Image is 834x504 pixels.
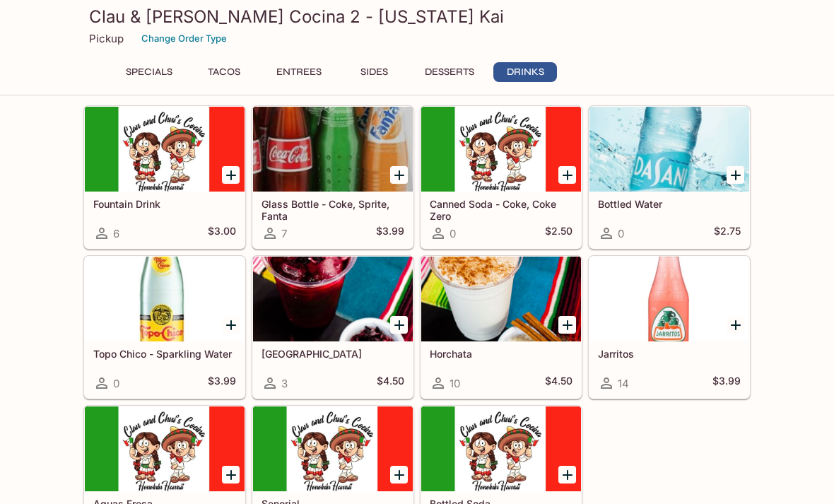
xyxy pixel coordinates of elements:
[253,257,413,341] div: Jamaica
[84,256,245,399] a: Topo Chico - Sparkling Water0$3.99
[85,107,245,192] div: Fountain Drink
[117,62,181,82] button: Specials
[545,375,572,392] h5: $4.50
[252,106,413,249] a: Glass Bottle - Coke, Sprite, Fanta7$3.99
[558,166,576,184] button: Add Canned Soda - Coke, Coke Zero
[598,198,741,210] h5: Bottled Water
[417,62,482,82] button: Desserts
[545,225,572,242] h5: $2.50
[421,106,582,249] a: Canned Soda - Coke, Coke Zero0$2.50
[589,256,750,399] a: Jarritos14$3.99
[421,257,581,341] div: Horchata
[342,62,406,82] button: Sides
[252,256,413,399] a: [GEOGRAPHIC_DATA]3$4.50
[430,348,572,360] h5: Horchata
[421,256,582,399] a: Horchata10$4.50
[113,377,119,390] span: 0
[589,107,749,192] div: Bottled Water
[589,106,750,249] a: Bottled Water0$2.75
[493,62,557,82] button: Drinks
[84,106,245,249] a: Fountain Drink6$3.00
[598,348,741,360] h5: Jarritos
[390,316,408,334] button: Add Jamaica
[377,375,404,392] h5: $4.50
[93,348,236,360] h5: Topo Chico - Sparkling Water
[208,225,236,242] h5: $3.00
[89,32,124,45] p: Pickup
[281,377,288,390] span: 3
[89,6,745,28] h3: Clau & [PERSON_NAME] Cocina 2 - [US_STATE] Kai
[618,377,629,390] span: 14
[222,316,240,334] button: Add Topo Chico - Sparkling Water
[450,227,456,240] span: 0
[135,28,233,49] button: Change Order Type
[421,107,581,192] div: Canned Soda - Coke, Coke Zero
[712,375,741,392] h5: $3.99
[376,225,404,242] h5: $3.99
[558,466,576,484] button: Add Bottled Soda
[727,166,744,184] button: Add Bottled Water
[589,257,749,341] div: Jarritos
[281,227,287,240] span: 7
[253,406,413,491] div: Senorial
[618,227,624,240] span: 0
[222,466,240,484] button: Add Aguas Fresa
[208,375,236,392] h5: $3.99
[93,198,236,210] h5: Fountain Drink
[421,406,581,491] div: Bottled Soda
[267,62,331,82] button: Entrees
[390,166,408,184] button: Add Glass Bottle - Coke, Sprite, Fanta
[430,198,572,221] h5: Canned Soda - Coke, Coke Zero
[390,466,408,484] button: Add Senorial
[714,225,741,242] h5: $2.75
[85,257,245,341] div: Topo Chico - Sparkling Water
[262,198,404,221] h5: Glass Bottle - Coke, Sprite, Fanta
[222,166,240,184] button: Add Fountain Drink
[727,316,744,334] button: Add Jarritos
[558,316,576,334] button: Add Horchata
[85,406,245,491] div: Aguas Fresa
[253,107,413,192] div: Glass Bottle - Coke, Sprite, Fanta
[192,62,256,82] button: Tacos
[262,348,404,360] h5: [GEOGRAPHIC_DATA]
[113,227,119,240] span: 6
[450,377,460,390] span: 10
